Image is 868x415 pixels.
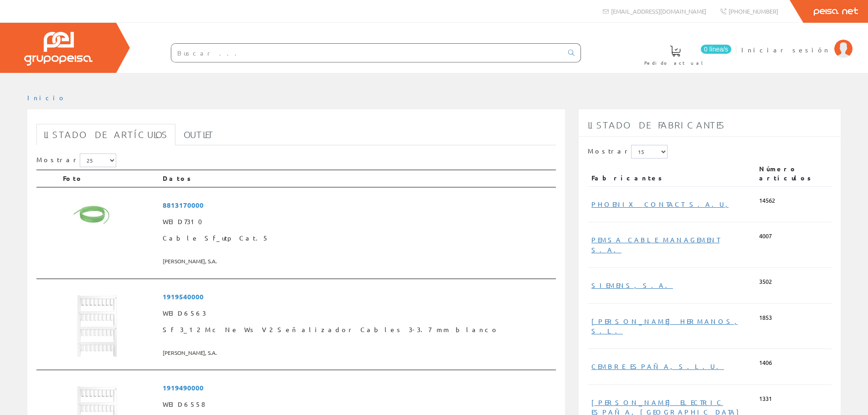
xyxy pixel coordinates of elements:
a: Listado de artículos [36,124,175,145]
span: Iniciar sesión [741,45,830,54]
span: 1331 [759,395,772,403]
span: [PERSON_NAME], S.A. [163,254,552,269]
span: Listado de fabricantes [588,119,725,130]
th: Foto [59,170,159,187]
th: Número artículos [755,161,832,186]
span: 0 línea/s [701,45,731,54]
span: WEID6563 [163,305,552,322]
span: WEID7310 [163,214,552,230]
input: Buscar ... [171,44,563,62]
select: Mostrar [80,154,116,167]
label: Mostrar [36,154,116,167]
a: CEMBRE ESPAÑA, S.L.U. [591,362,724,370]
a: Outlet [176,124,221,145]
img: Grupo Peisa [24,32,92,66]
span: 1406 [759,359,772,367]
img: Foto artículo Cable Sf_utp Cat.5 (192x88.299465240642) [63,197,150,237]
a: PHOENIX CONTACT S.A.U, [591,200,729,208]
label: Mostrar [588,145,668,159]
span: [EMAIL_ADDRESS][DOMAIN_NAME] [611,7,706,15]
span: 4007 [759,232,772,241]
span: WEID6558 [163,396,552,413]
a: SIEMENS, S.A. [591,281,673,289]
select: Mostrar [631,145,668,159]
span: 1919540000 [163,288,552,305]
img: Foto artículo Sf 3_12 Mc Ne Ws V2 Señalizador Cables 3-3.7 mm blanco (150x150) [63,288,131,357]
span: 3502 [759,277,772,286]
span: Sf 3_12 Mc Ne Ws V2 Señalizador Cables 3-3.7 mm blanco [163,322,552,338]
span: 1853 [759,313,772,322]
th: Fabricantes [588,161,755,186]
span: [PHONE_NUMBER] [729,7,778,15]
span: 1919490000 [163,379,552,396]
a: [PERSON_NAME] HERMANOS, S.L. [591,317,738,335]
th: Datos [159,170,556,187]
span: 14562 [759,196,775,205]
span: [PERSON_NAME], S.A. [163,345,552,360]
span: 8813170000 [163,197,552,214]
span: Pedido actual [644,58,706,67]
a: PEMSA CABLE MANAGEMENT S.A. [591,236,719,253]
a: Iniciar sesión [741,38,853,46]
span: Cable Sf_utp Cat.5 [163,230,552,246]
a: Inicio [27,93,66,102]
